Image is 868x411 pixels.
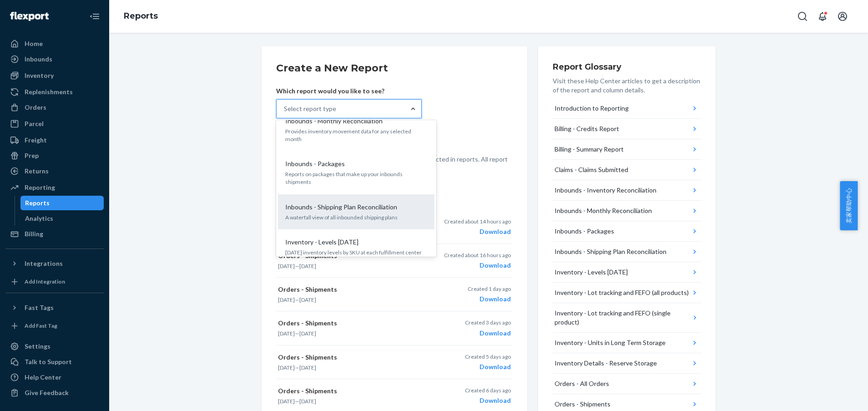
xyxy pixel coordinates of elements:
button: Inbounds - Packages [553,221,701,242]
div: Billing [25,229,43,238]
div: Inventory [25,71,54,80]
div: Download [465,329,511,338]
div: Orders - Shipments [555,400,611,409]
div: Inbounds - Monthly Reconciliation [555,206,652,215]
div: Settings [25,342,50,351]
p: Inventory - Levels [DATE] [285,238,358,247]
div: Integrations [25,259,63,268]
div: Download [444,227,511,236]
div: Prep [25,151,39,160]
button: Open account menu [833,7,852,25]
p: Inbounds - Shipping Plan Reconciliation [285,203,397,212]
a: Inbounds [5,52,104,66]
div: Select report type [284,104,336,113]
div: Add Integration [25,278,65,285]
button: Give Feedback [5,386,104,400]
a: Talk to Support [5,355,104,369]
img: Flexport logo [10,12,49,21]
p: Created about 14 hours ago [444,218,511,225]
a: Add Integration [5,274,104,289]
button: Orders - Shipments[DATE]—[DATE]Created about 16 hours agoDownload [276,244,513,278]
a: Reporting [5,180,104,195]
a: Prep [5,148,104,163]
p: Reports on packages that make up your inbounds shipments [285,170,427,186]
button: 卖家帮助中心 [840,181,858,230]
div: Claims - Claims Submitted [555,165,628,174]
a: Reports [124,11,158,21]
p: [DATE] inventory levels by SKU at each fulfillment center [285,249,427,256]
div: Talk to Support [25,357,72,366]
div: Returns [25,167,49,176]
button: Inventory - Levels [DATE] [553,262,701,283]
button: Orders - Shipments[DATE]—[DATE]Created 1 day agoDownload [276,278,513,311]
div: Orders - All Orders [555,379,609,388]
button: Orders - All Orders [553,374,701,394]
button: Inbounds - Shipping Plan Reconciliation [553,242,701,262]
p: Orders - Shipments [278,319,432,328]
p: Orders - Shipments [278,353,432,362]
button: Integrations [5,256,104,271]
div: Reports [25,198,50,208]
a: Returns [5,164,104,178]
button: Fast Tags [5,300,104,315]
div: Download [465,362,511,371]
p: Provides inventory movement data for any selected month [285,127,427,143]
div: Fast Tags [25,303,54,312]
p: Inbounds - Packages [285,159,345,168]
button: Open notifications [813,7,832,25]
div: Freight [25,136,47,145]
button: Orders - Shipments[DATE]—[DATE]Created 3 days agoDownload [276,311,513,345]
button: Billing - Summary Report [553,139,701,160]
h3: Report Glossary [553,61,701,73]
div: Inbounds [25,55,52,64]
a: Reports [20,196,104,210]
a: Freight [5,133,104,147]
ol: breadcrumbs [116,3,165,30]
button: Inventory - Units in Long Term Storage [553,333,701,353]
p: Orders - Shipments [278,386,432,396]
div: Parcel [25,119,44,128]
a: Orders [5,100,104,115]
div: Orders [25,103,46,112]
p: Visit these Help Center articles to get a description of the report and column details. [553,76,701,95]
button: Introduction to Reporting [553,98,701,119]
div: Inventory Details - Reserve Storage [555,359,657,368]
time: [DATE] [278,296,295,303]
p: Created 5 days ago [465,353,511,360]
a: Home [5,36,104,51]
div: Inbounds - Packages [555,227,614,236]
time: [DATE] [278,263,295,269]
time: [DATE] [278,330,295,337]
div: Inbounds - Inventory Reconciliation [555,186,656,195]
p: A waterfall view of all inbounded shipping plans [285,213,427,221]
p: Created 1 day ago [468,285,511,293]
div: Reporting [25,183,55,192]
div: Inventory - Lot tracking and FEFO (single product) [555,309,690,327]
time: [DATE] [278,364,295,371]
a: Billing [5,227,104,241]
div: Inbounds - Shipping Plan Reconciliation [555,247,666,256]
a: Settings [5,339,104,354]
div: Home [25,39,43,48]
div: Analytics [25,214,53,223]
div: Inventory - Lot tracking and FEFO (all products) [555,288,689,297]
time: [DATE] [299,398,316,405]
p: Created about 16 hours ago [444,251,511,259]
a: Inventory [5,68,104,83]
a: Help Center [5,370,104,385]
a: Replenishments [5,85,104,99]
button: Inventory - Lot tracking and FEFO (all products) [553,283,701,303]
time: [DATE] [299,330,316,337]
button: Inbounds - Monthly Reconciliation [553,201,701,221]
div: Add Fast Tag [25,322,57,330]
div: Inventory - Units in Long Term Storage [555,338,666,347]
a: Add Fast Tag [5,319,104,333]
button: Close Navigation [86,7,104,25]
p: — [278,364,432,371]
button: Inventory - Lot tracking and FEFO (single product) [553,303,701,333]
div: Download [465,396,511,405]
div: Replenishments [25,87,73,96]
button: Billing - Credits Report [553,119,701,139]
div: Billing - Summary Report [555,145,624,154]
